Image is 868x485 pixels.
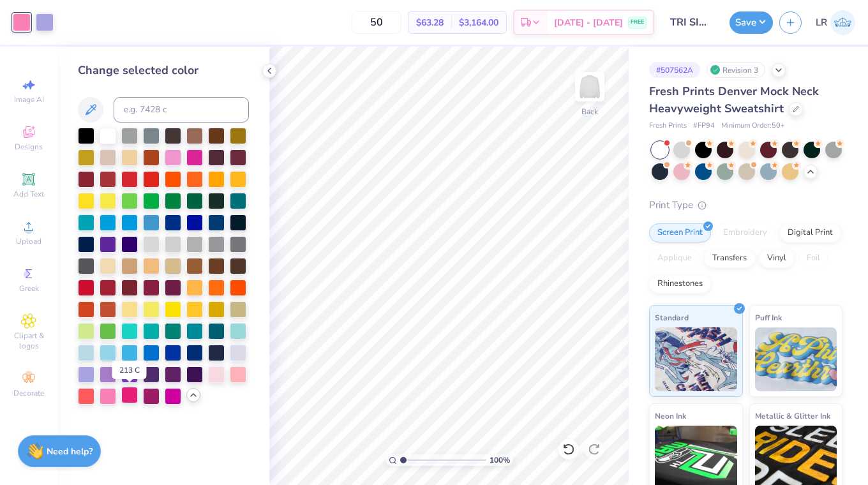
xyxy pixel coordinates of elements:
[759,249,795,268] div: Vinyl
[13,388,44,398] span: Decorate
[730,11,773,34] button: Save
[707,62,765,78] div: Revision 3
[649,223,711,243] div: Screen Print
[661,10,723,35] input: Untitled Design
[649,62,700,78] div: # 507562A
[78,62,249,79] div: Change selected color
[693,121,715,131] span: # FP94
[755,311,782,324] span: Puff Ink
[631,18,644,27] span: FREE
[6,331,51,351] span: Clipart & logos
[577,74,602,100] img: Back
[581,106,598,117] div: Back
[416,16,444,29] span: $63.28
[15,142,43,152] span: Designs
[655,311,689,324] span: Standard
[13,189,44,199] span: Add Text
[16,236,41,246] span: Upload
[830,10,855,35] img: Leah Reichert
[779,223,841,243] div: Digital Print
[490,454,510,466] span: 100 %
[649,84,819,116] span: Fresh Prints Denver Mock Neck Heavyweight Sweatshirt
[649,198,842,213] div: Print Type
[798,249,828,268] div: Foil
[649,249,700,268] div: Applique
[816,10,855,35] a: LR
[649,121,687,131] span: Fresh Prints
[755,409,830,422] span: Metallic & Glitter Ink
[47,445,93,458] strong: Need help?
[14,94,44,105] span: Image AI
[649,274,711,294] div: Rhinestones
[459,16,498,29] span: $3,164.00
[554,16,623,29] span: [DATE] - [DATE]
[655,409,686,422] span: Neon Ink
[112,361,147,379] div: 213 C
[352,11,401,34] input: – –
[715,223,775,243] div: Embroidery
[721,121,785,131] span: Minimum Order: 50 +
[704,249,755,268] div: Transfers
[755,327,837,391] img: Puff Ink
[816,15,827,30] span: LR
[655,327,737,391] img: Standard
[19,283,39,294] span: Greek
[114,97,249,123] input: e.g. 7428 c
